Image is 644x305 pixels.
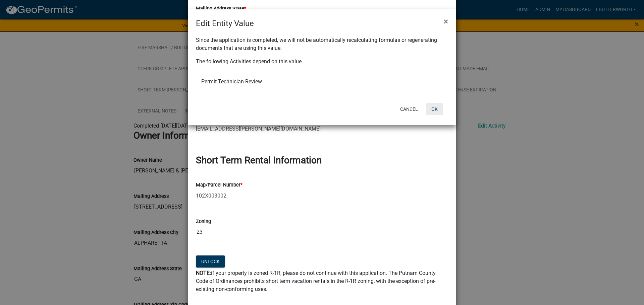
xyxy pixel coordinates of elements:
button: Cancel [395,103,423,115]
p: The following Activities depend on this value. [196,58,448,66]
span: × [444,17,448,26]
h4: Edit Entity Value [196,17,254,29]
button: OK [426,103,443,115]
p: Since the application is completed, we will not be automatically recalculating formulas or regene... [196,36,448,52]
li: Permit Technician Review [196,74,448,90]
button: Close [438,12,453,31]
